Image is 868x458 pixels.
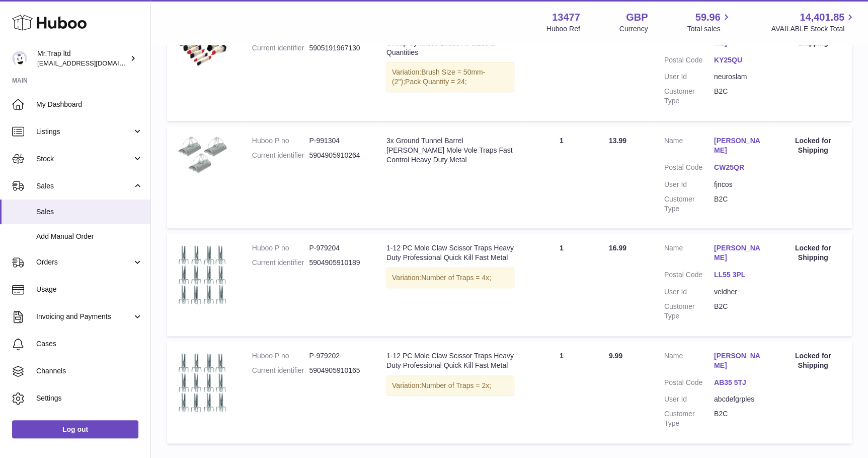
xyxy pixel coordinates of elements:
span: Orders [36,257,132,267]
dd: P-991304 [309,136,366,146]
span: Pack Quantity = 24; [405,78,467,86]
div: Mr.Trap ltd [37,49,128,68]
a: [PERSON_NAME] [714,351,764,370]
span: [EMAIL_ADDRESS][DOMAIN_NAME] [37,59,148,67]
span: Invoicing and Payments [36,312,132,321]
img: $_57.JPG [177,136,227,173]
a: [PERSON_NAME] [714,243,764,263]
div: Locked for Shipping [784,243,842,263]
a: Log out [12,420,138,438]
div: Locked for Shipping [784,136,842,155]
div: 1-12 PC Mole Claw Scissor Traps Heavy Duty Professional Quick Kill Fast Metal [386,351,514,370]
span: Number of Traps = 4x; [421,274,491,282]
img: $_57.JPG [177,29,227,70]
dt: Customer Type [664,409,714,428]
dt: Customer Type [664,302,714,321]
a: LL55 3PL [714,270,764,280]
td: 1 [524,19,599,121]
span: Total sales [687,24,732,34]
dt: Huboo P no [252,136,309,146]
div: Currency [619,24,648,34]
div: Variation: [386,268,514,288]
dd: B2C [714,409,764,428]
img: $_57.JPG [177,351,227,413]
td: 1 [524,126,599,228]
dt: User Id [664,395,714,404]
span: Number of Traps = 2x; [421,381,491,389]
dd: veldher [714,287,764,297]
dd: B2C [714,302,764,321]
span: Stock [36,154,132,164]
span: 59.96 [695,11,720,24]
strong: 13477 [552,11,580,24]
dt: Name [664,351,714,373]
div: 3x Ground Tunnel Barrel [PERSON_NAME] Mole Vole Traps Fast Control Heavy Duty Metal [386,136,514,165]
span: Channels [36,366,143,376]
dd: 5904905910189 [309,258,366,268]
dt: User Id [664,287,714,297]
span: 9.99 [609,352,622,360]
dd: B2C [714,194,764,214]
strong: GBP [626,11,648,24]
dt: Huboo P no [252,351,309,361]
a: AB35 5TJ [714,378,764,387]
span: Usage [36,285,143,294]
dt: Current identifier [252,258,309,268]
dd: P-979204 [309,243,366,253]
span: My Dashboard [36,100,143,109]
div: Variation: [386,62,514,92]
dt: Postal Code [664,270,714,282]
span: Listings [36,127,132,137]
dt: Name [664,243,714,265]
span: Add Manual Order [36,232,143,241]
dd: B2C [714,87,764,106]
dd: P-979202 [309,351,366,361]
div: 1-12 PC Mole Claw Scissor Traps Heavy Duty Professional Quick Kill Fast Metal [386,243,514,263]
dt: Current identifier [252,366,309,375]
a: 14,401.85 AVAILABLE Stock Total [771,11,856,34]
dd: 5905191967130 [309,43,366,53]
td: 1 [524,233,599,336]
a: 59.96 Total sales [687,11,732,34]
span: 16.99 [609,244,626,252]
dt: Huboo P no [252,243,309,253]
dt: Customer Type [664,194,714,214]
span: Settings [36,394,143,403]
dd: neuroslam [714,72,764,82]
img: $_57.JPG [177,243,227,305]
div: Locked for Shipping [784,351,842,370]
dt: User Id [664,180,714,189]
dt: Current identifier [252,151,309,160]
img: office@grabacz.eu [12,51,27,66]
dt: Postal Code [664,378,714,390]
span: Cases [36,339,143,349]
span: 14,401.85 [800,11,844,24]
dt: Postal Code [664,55,714,68]
span: Brush Size = 50mm-(2"); [392,68,485,86]
dt: User Id [664,72,714,82]
div: Huboo Ref [546,24,580,34]
dt: Name [664,136,714,158]
dd: abcdefgrples [714,395,764,404]
dd: 5904905910264 [309,151,366,160]
dt: Current identifier [252,43,309,53]
span: 13.99 [609,137,626,145]
span: AVAILABLE Stock Total [771,24,856,34]
a: CW25QR [714,163,764,172]
dd: 5904905910165 [309,366,366,375]
a: [PERSON_NAME] [714,136,764,155]
span: Sales [36,207,143,217]
span: Sales [36,181,132,191]
td: 1 [524,341,599,443]
dt: Customer Type [664,87,714,106]
dt: Postal Code [664,163,714,175]
div: Variation: [386,375,514,396]
a: KY25QU [714,55,764,65]
dd: fjncos [714,180,764,189]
